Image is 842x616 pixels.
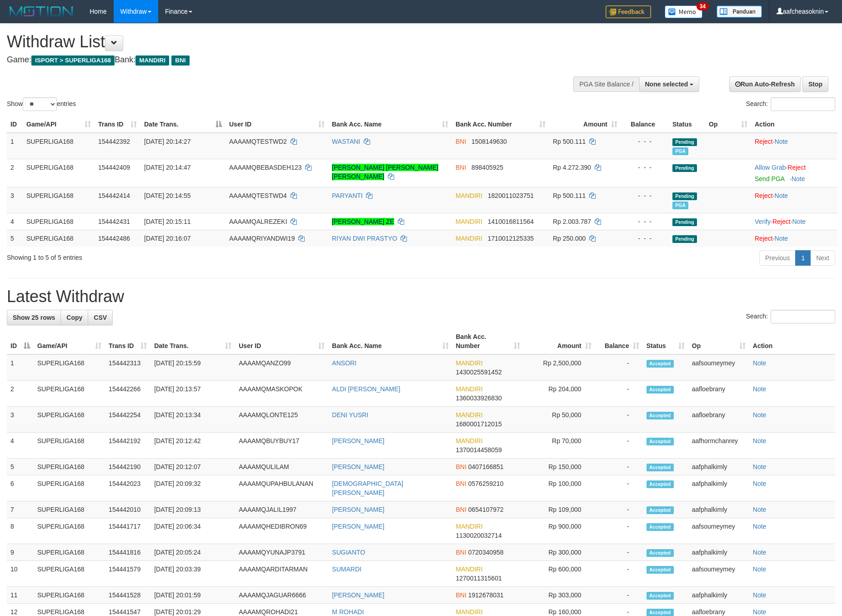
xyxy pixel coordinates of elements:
a: Reject [755,235,773,242]
span: Copy 1912678031 to clipboard [468,591,504,599]
span: Accepted [647,480,674,488]
span: BNI [456,463,466,470]
td: - [595,544,643,561]
td: AAAAMQULILAM [235,459,328,475]
a: Note [792,218,806,225]
th: Op: activate to sort column ascending [705,116,751,133]
a: Stop [802,76,828,92]
td: Rp 204,000 [524,381,595,407]
a: M ROHADI [332,608,364,616]
a: Note [753,463,767,470]
td: Rp 300,000 [524,544,595,561]
td: [DATE] 20:13:34 [150,407,235,433]
span: BNI [456,138,466,145]
td: Rp 900,000 [524,518,595,544]
th: Status: activate to sort column ascending [643,328,688,354]
a: Note [775,192,788,199]
td: 1 [7,133,23,159]
span: MANDIRI [456,411,483,419]
div: - - - [625,234,665,243]
span: BNI [456,506,466,513]
td: 8 [7,518,34,544]
td: aafloebrany [688,381,749,407]
span: Marked by aafseijuro [672,147,688,155]
th: Op: activate to sort column ascending [688,328,749,354]
td: 154441579 [105,561,150,587]
th: Bank Acc. Name: activate to sort column ascending [328,116,452,133]
span: Accepted [647,412,674,419]
td: [DATE] 20:12:42 [150,433,235,459]
a: [PERSON_NAME] [332,523,384,530]
a: [PERSON_NAME] [332,591,384,599]
span: AAAAMQRIYANDWI19 [229,235,295,242]
a: Note [753,591,767,599]
span: Accepted [647,523,674,531]
input: Search: [771,97,835,111]
td: - [595,433,643,459]
span: Pending [672,192,697,200]
td: aafsoumeymey [688,354,749,381]
span: Copy [66,314,82,321]
span: Accepted [647,438,674,445]
td: 154442023 [105,475,150,501]
td: 3 [7,187,23,213]
td: 9 [7,544,34,561]
td: 4 [7,213,23,230]
td: Rp 109,000 [524,501,595,518]
td: SUPERLIGA168 [34,544,105,561]
td: SUPERLIGA168 [34,518,105,544]
td: 154441717 [105,518,150,544]
span: [DATE] 20:16:07 [144,235,190,242]
a: [PERSON_NAME] [332,506,384,513]
td: Rp 150,000 [524,459,595,475]
span: Rp 4.272.390 [553,164,591,171]
a: Reject [772,218,791,225]
a: SUMARDI [332,566,361,573]
td: Rp 70,000 [524,433,595,459]
span: Accepted [647,549,674,557]
a: ALDI [PERSON_NAME] [332,385,400,393]
td: 154442010 [105,501,150,518]
span: Accepted [647,464,674,471]
input: Search: [771,310,835,323]
td: aafphalkimly [688,544,749,561]
span: Pending [672,218,697,226]
span: Accepted [647,360,674,368]
span: AAAAMQTESTWD2 [229,138,287,145]
th: Balance: activate to sort column ascending [595,328,643,354]
td: · [751,187,837,213]
th: User ID: activate to sort column ascending [235,328,328,354]
td: AAAAMQLONTE125 [235,407,328,433]
td: AAAAMQBUYBUY17 [235,433,328,459]
span: Copy 1430025591452 to clipboard [456,369,502,376]
a: Note [753,608,767,616]
div: - - - [625,217,665,226]
a: DENI YUSRI [332,411,368,419]
span: AAAAMQBEBASDEH123 [229,164,302,171]
td: SUPERLIGA168 [34,381,105,407]
td: [DATE] 20:15:59 [150,354,235,381]
span: 154442486 [98,235,130,242]
span: 154442414 [98,192,130,199]
td: - [595,518,643,544]
td: [DATE] 20:09:13 [150,501,235,518]
th: Bank Acc. Name: activate to sort column ascending [328,328,452,354]
a: Run Auto-Refresh [729,76,801,92]
span: Accepted [647,566,674,574]
span: [DATE] 20:15:11 [144,218,190,225]
td: 3 [7,407,34,433]
td: SUPERLIGA168 [34,354,105,381]
td: [DATE] 20:12:07 [150,459,235,475]
th: Game/API: activate to sort column ascending [23,116,95,133]
span: CSV [94,314,107,321]
span: Marked by aafseijuro [672,202,688,209]
td: 154442190 [105,459,150,475]
td: SUPERLIGA168 [34,407,105,433]
img: MOTION_logo.png [7,5,76,18]
td: 5 [7,230,23,247]
td: Rp 100,000 [524,475,595,501]
th: Bank Acc. Number: activate to sort column ascending [452,328,524,354]
div: - - - [625,163,665,172]
th: ID [7,116,23,133]
a: Note [753,480,767,487]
